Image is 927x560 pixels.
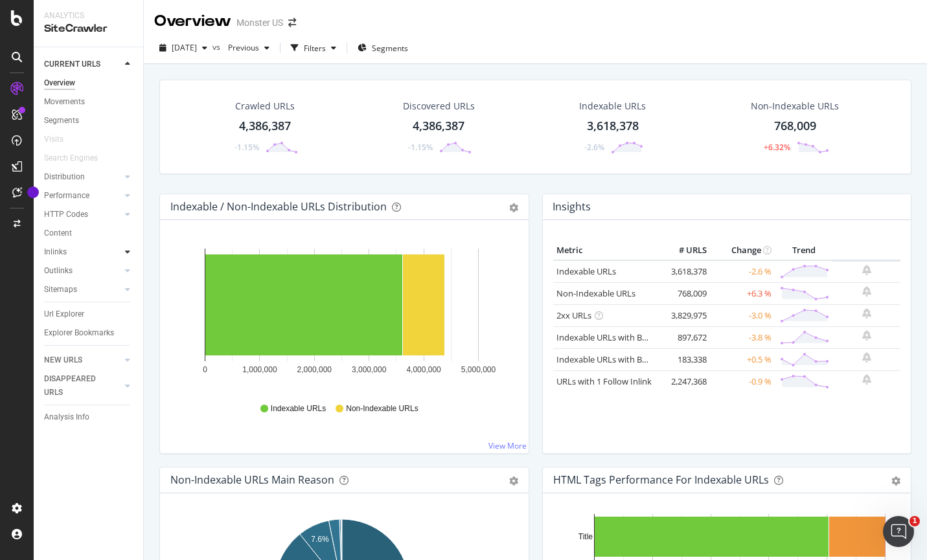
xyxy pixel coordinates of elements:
[44,189,121,203] a: Performance
[883,516,914,547] iframe: Intercom live chat
[44,114,79,128] div: Segments
[44,308,134,321] a: Url Explorer
[556,331,665,343] a: Indexable URLs with Bad H1
[413,118,464,135] div: 4,386,387
[311,535,329,544] text: 7.6%
[910,516,920,526] span: 1
[44,151,111,165] a: Search Engines
[154,38,212,58] button: [DATE]
[288,18,296,27] div: arrow-right-arrow-left
[352,365,387,374] text: 3,000,000
[44,170,121,184] a: Distribution
[44,95,85,109] div: Movements
[212,41,223,52] span: vs
[239,118,291,135] div: 4,386,387
[44,133,76,146] a: Visits
[710,304,775,326] td: -3.0 %
[556,375,652,387] a: URLs with 1 Follow Inlink
[44,170,85,184] div: Distribution
[297,365,332,374] text: 2,000,000
[346,403,418,414] span: Non-Indexable URLs
[658,282,710,304] td: 768,009
[587,118,639,135] div: 3,618,378
[352,38,413,58] button: Segments
[406,365,441,374] text: 4,000,000
[44,133,63,146] div: Visits
[710,282,775,304] td: +6.3 %
[44,264,121,278] a: Outlinks
[764,142,790,153] div: +6.32%
[862,265,871,275] div: bell-plus
[44,58,100,71] div: CURRENT URLS
[44,227,134,240] a: Content
[44,208,88,221] div: HTTP Codes
[172,42,197,53] span: 2025 Aug. 31st
[44,76,75,90] div: Overview
[223,38,275,58] button: Previous
[710,348,775,370] td: +0.5 %
[403,100,475,113] div: Discovered URLs
[44,95,134,109] a: Movements
[775,241,832,260] th: Trend
[658,260,710,283] td: 3,618,378
[44,151,98,165] div: Search Engines
[553,198,591,216] h4: Insights
[271,403,326,414] span: Indexable URLs
[658,370,710,392] td: 2,247,368
[44,10,133,21] div: Analytics
[44,372,121,399] a: DISAPPEARED URLS
[304,43,326,54] div: Filters
[509,203,518,212] div: gear
[44,283,77,297] div: Sitemaps
[44,21,133,36] div: SiteCrawler
[372,43,408,54] span: Segments
[44,410,134,424] a: Analysis Info
[223,42,259,53] span: Previous
[658,348,710,370] td: 183,338
[658,241,710,260] th: # URLS
[710,326,775,348] td: -3.8 %
[584,142,604,153] div: -2.6%
[44,410,89,424] div: Analysis Info
[44,264,73,278] div: Outlinks
[154,10,231,32] div: Overview
[556,353,698,365] a: Indexable URLs with Bad Description
[774,118,816,135] div: 768,009
[862,352,871,363] div: bell-plus
[44,308,84,321] div: Url Explorer
[44,326,114,340] div: Explorer Bookmarks
[862,308,871,319] div: bell-plus
[44,208,121,221] a: HTTP Codes
[170,473,334,486] div: Non-Indexable URLs Main Reason
[710,370,775,392] td: -0.9 %
[170,241,513,391] svg: A chart.
[44,58,121,71] a: CURRENT URLS
[286,38,341,58] button: Filters
[44,227,72,240] div: Content
[242,365,277,374] text: 1,000,000
[27,186,39,198] div: Tooltip anchor
[710,260,775,283] td: -2.6 %
[44,353,82,367] div: NEW URLS
[578,532,593,541] text: Title
[891,476,900,486] div: gear
[44,353,121,367] a: NEW URLS
[862,330,871,341] div: bell-plus
[44,189,89,203] div: Performance
[236,16,283,29] div: Monster US
[658,326,710,348] td: 897,672
[553,241,659,260] th: Metric
[44,76,134,90] a: Overview
[408,142,433,153] div: -1.15%
[556,265,616,277] a: Indexable URLs
[488,440,527,451] a: View More
[203,365,207,374] text: 0
[44,283,121,297] a: Sitemaps
[862,286,871,297] div: bell-plus
[235,100,295,113] div: Crawled URLs
[235,142,259,153] div: -1.15%
[44,245,121,259] a: Inlinks
[553,473,769,486] div: HTML Tags Performance for Indexable URLs
[461,365,496,374] text: 5,000,000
